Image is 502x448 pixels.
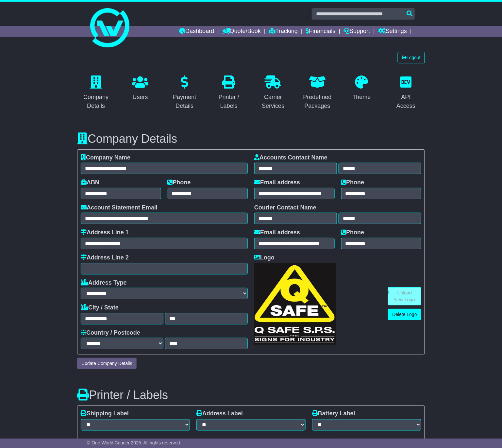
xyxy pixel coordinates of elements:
[81,329,140,337] label: Country / Postcode
[81,204,158,211] label: Account Statement Email
[254,154,327,161] label: Accounts Contact Name
[259,93,288,110] div: Carrier Services
[254,254,275,261] label: Logo
[81,410,129,418] label: Shipping Label
[77,389,425,402] h3: Printer / Labels
[81,279,127,287] label: Address Type
[214,93,244,110] div: Printer / Labels
[387,73,425,113] a: API Access
[87,440,181,446] span: © One World Courier 2025. All rights reserved.
[344,26,370,37] a: Support
[81,154,130,161] label: Company Name
[392,93,421,110] div: API Access
[128,73,153,104] a: Users
[254,204,316,211] label: Courier Contact Name
[306,26,336,37] a: Financials
[132,93,148,102] div: Users
[254,73,292,113] a: Carrier Services
[388,309,421,320] a: Delete Logo
[303,93,332,110] div: Predefined Packages
[254,179,300,186] label: Email address
[81,93,111,110] div: Company Details
[222,26,261,37] a: Quote/Book
[81,179,99,186] label: ABN
[269,26,298,37] a: Tracking
[81,254,129,261] label: Address Line 2
[179,26,214,37] a: Dashboard
[341,179,364,186] label: Phone
[210,73,248,113] a: Printer / Labels
[168,179,191,186] label: Phone
[77,132,425,145] h3: Company Details
[388,287,421,306] a: Upload New Logo
[312,410,355,418] label: Battery Label
[77,358,137,369] button: Update Company Details
[166,73,204,113] a: Payment Details
[254,263,336,345] img: Z
[378,26,407,37] a: Settings
[196,410,243,418] label: Address Label
[398,52,425,63] a: Logout
[348,73,375,104] a: Theme
[353,93,371,102] div: Theme
[341,229,364,236] label: Phone
[81,304,119,311] label: City / State
[81,229,129,236] label: Address Line 1
[77,73,115,113] a: Company Details
[170,93,199,110] div: Payment Details
[299,73,337,113] a: Predefined Packages
[254,229,300,236] label: Email address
